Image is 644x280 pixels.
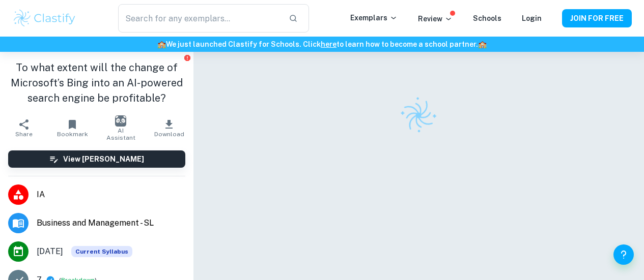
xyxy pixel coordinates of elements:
[522,14,542,22] a: Login
[154,131,184,138] span: Download
[57,131,88,138] span: Bookmark
[418,13,453,24] p: Review
[562,9,632,27] button: JOIN FOR FREE
[37,217,185,229] span: Business and Management - SL
[37,189,185,201] span: IA
[8,60,185,106] h1: To what extent will the change of Microsoft’s Bing into an AI-powered search engine be profitable?
[473,14,501,22] a: Schools
[37,245,63,258] span: [DATE]
[145,114,193,142] button: Download
[103,127,139,141] span: AI Assistant
[12,8,77,28] img: Clastify logo
[157,40,166,48] span: 🏫
[613,244,634,265] button: Help and Feedback
[321,40,337,48] a: here
[115,115,126,127] img: AI Assistant
[118,4,281,33] input: Search for any exemplars...
[8,150,185,168] button: View [PERSON_NAME]
[350,12,398,23] p: Exemplars
[71,246,132,257] div: This exemplar is based on the current syllabus. Feel free to refer to it for inspiration/ideas wh...
[71,246,132,257] span: Current Syllabus
[97,114,145,142] button: AI Assistant
[63,153,144,165] h6: View [PERSON_NAME]
[184,54,191,61] button: Report issue
[2,39,642,50] h6: We just launched Clastify for Schools. Click to learn how to become a school partner.
[15,131,33,138] span: Share
[394,90,444,141] img: Clastify logo
[48,114,97,142] button: Bookmark
[478,40,487,48] span: 🏫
